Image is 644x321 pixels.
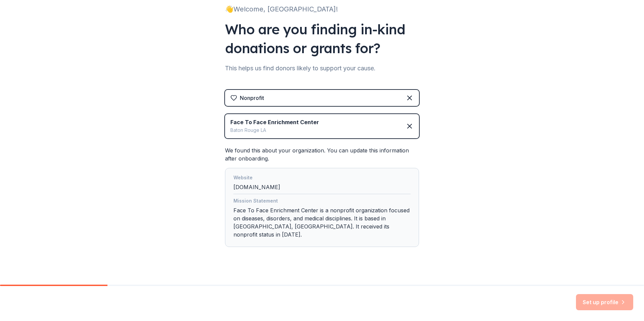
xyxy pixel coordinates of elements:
div: Nonprofit [240,94,264,102]
div: Mission Statement [233,197,411,206]
div: Website [233,174,411,183]
div: This helps us find donors likely to support your cause. [225,63,419,74]
div: [DOMAIN_NAME] [233,174,411,194]
div: Face To Face Enrichment Center is a nonprofit organization focused on diseases, disorders, and me... [233,197,411,241]
div: 👋 Welcome, [GEOGRAPHIC_DATA]! [225,4,419,14]
div: We found this about your organization. You can update this information after onboarding. [225,146,419,247]
div: Face To Face Enrichment Center [230,118,319,126]
div: Who are you finding in-kind donations or grants for? [225,20,419,58]
div: Baton Rouge LA [230,126,319,134]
